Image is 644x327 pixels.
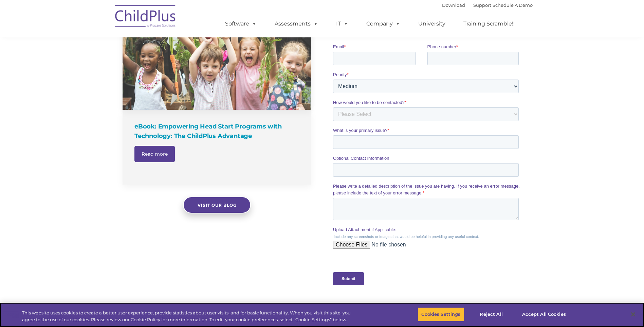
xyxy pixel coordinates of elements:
a: Schedule A Demo [493,2,533,8]
a: Company [360,17,407,31]
button: Accept All Cookies [518,307,570,322]
a: Visit our blog [183,196,251,213]
a: IT [329,17,355,31]
h4: eBook: Empowering Head Start Programs with Technology: The ChildPlus Advantage [134,122,301,141]
a: Read more [134,146,175,162]
a: Download [442,2,465,8]
a: Assessments [268,17,325,31]
div: This website uses cookies to create a better user experience, provide statistics about user visit... [22,310,354,323]
button: Reject All [470,307,513,322]
img: ChildPlus by Procare Solutions [112,0,180,34]
a: University [411,17,452,31]
a: eBook: Empowering Head Start Programs with Technology: The ChildPlus Advantage [123,4,311,110]
a: Software [218,17,263,31]
button: Close [626,307,641,322]
a: Support [473,2,491,8]
button: Cookies Settings [418,307,464,322]
font: | [442,2,533,8]
a: Training Scramble!! [457,17,521,31]
span: Visit our blog [197,203,236,208]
